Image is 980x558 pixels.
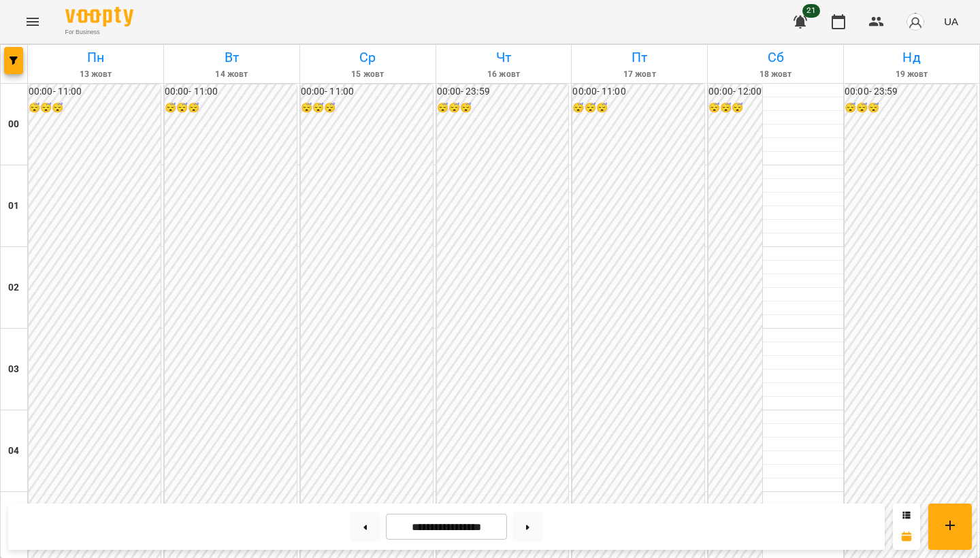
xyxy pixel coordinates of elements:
h6: 14 жовт [166,68,297,81]
h6: 01 [8,199,19,214]
h6: Пт [574,47,705,68]
h6: 00:00 - 11:00 [572,84,704,99]
h6: 15 жовт [302,68,434,81]
h6: 03 [8,362,19,377]
span: UA [944,14,958,29]
span: 21 [802,4,820,18]
h6: 19 жовт [846,68,977,81]
img: avatar_s.png [906,12,925,31]
h6: 😴😴😴 [437,101,569,116]
h6: 😴😴😴 [572,101,704,116]
h6: 😴😴😴 [165,101,297,116]
span: For Business [65,28,133,37]
h6: 16 жовт [438,68,570,81]
h6: 02 [8,280,19,295]
h6: Чт [438,47,570,68]
h6: 😴😴😴 [301,101,433,116]
h6: 😴😴😴 [845,101,977,116]
h6: 18 жовт [710,68,841,81]
button: Menu [16,5,49,38]
h6: 00:00 - 11:00 [301,84,433,99]
h6: 00:00 - 23:59 [437,84,569,99]
h6: 00:00 - 11:00 [29,84,161,99]
h6: 😴😴😴 [708,101,762,116]
h6: 13 жовт [30,68,161,81]
h6: 17 жовт [574,68,705,81]
h6: 00:00 - 12:00 [708,84,762,99]
h6: 😴😴😴 [29,101,161,116]
h6: Сб [710,47,841,68]
button: UA [938,9,964,34]
h6: Нд [846,47,977,68]
h6: Ср [302,47,434,68]
h6: 00 [8,117,19,132]
h6: 04 [8,444,19,459]
h6: Пн [30,47,161,68]
h6: 00:00 - 11:00 [165,84,297,99]
h6: Вт [166,47,297,68]
h6: 00:00 - 23:59 [845,84,977,99]
img: Voopty Logo [65,7,133,27]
